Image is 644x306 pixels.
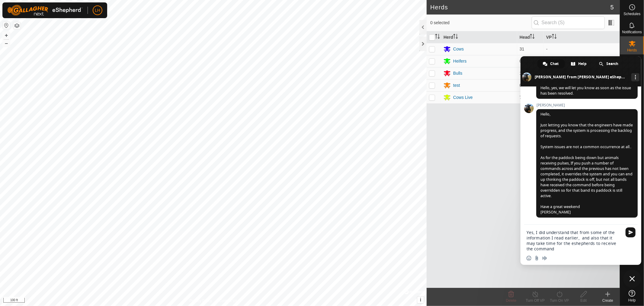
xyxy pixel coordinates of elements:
[453,58,466,64] div: Heifers
[506,298,517,303] span: Delete
[544,43,620,55] td: -
[607,59,619,68] span: Search
[453,94,473,101] div: Cows Live
[453,70,462,76] div: Bulls
[420,297,421,302] span: i
[623,270,641,288] div: Close chat
[547,298,572,303] div: Turn On VP
[542,256,547,261] span: Audio message
[540,85,631,96] span: Hello, yes, we will let you know as soon as the issue has been resolved.
[441,31,517,43] th: Herd
[520,59,522,63] span: 0
[453,46,464,52] div: Cows
[552,35,557,40] p-sorticon: Activate to sort
[527,256,531,261] span: Insert an emoji
[3,40,10,47] button: –
[620,288,644,304] a: Help
[623,12,640,16] span: Schedules
[95,7,100,14] span: LH
[566,59,593,68] div: Help
[532,16,605,29] input: Search (S)
[537,59,565,68] div: Chat
[430,20,532,26] span: 0 selected
[430,4,610,11] h2: Herds
[417,297,424,303] button: i
[520,83,522,88] span: 0
[520,71,522,76] span: 1
[534,256,539,261] span: Send a file
[517,31,544,43] th: Head
[540,112,633,215] span: Hello, Just letting you know that the engineers have made progress, and the system is processing ...
[453,82,460,89] div: test
[3,32,10,39] button: +
[572,298,596,303] div: Edit
[627,48,637,52] span: Herds
[536,103,638,107] span: [PERSON_NAME]
[219,298,237,304] a: Contact Us
[596,298,620,303] div: Create
[7,5,83,16] img: Gallagher Logo
[544,55,620,67] td: -
[520,47,524,51] span: 31
[550,59,559,68] span: Chat
[578,59,587,68] span: Help
[530,35,535,40] p-sorticon: Activate to sort
[594,59,625,68] div: Search
[628,298,636,302] span: Help
[523,298,547,303] div: Turn Off VP
[3,22,10,29] button: Reset Map
[610,3,614,12] span: 5
[453,35,458,40] p-sorticon: Activate to sort
[435,35,440,40] p-sorticon: Activate to sort
[544,31,620,43] th: VP
[13,22,21,29] button: Map Layers
[520,95,522,100] span: 7
[527,230,622,252] textarea: Compose your message...
[190,298,212,304] a: Privacy Policy
[626,227,636,237] span: Send
[622,30,642,34] span: Notifications
[631,73,639,81] div: More channels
